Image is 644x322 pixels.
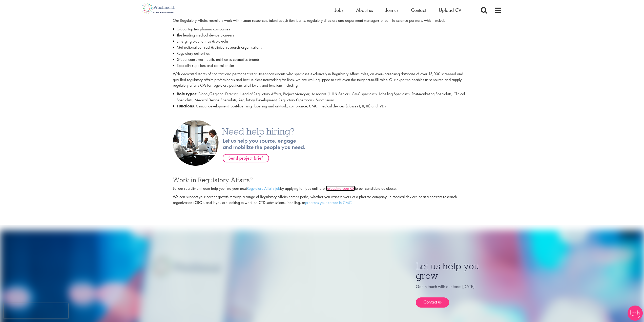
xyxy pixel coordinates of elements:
[173,63,471,69] li: Specialist suppliers and consultancies
[305,200,351,205] a: progress your career in CMC
[439,7,461,13] a: Upload CV
[173,186,471,192] p: Let our recruitment team help you find your next by applying for jobs online or to our candidate ...
[177,91,198,97] strong: Role types:
[173,91,471,103] li: Global/Regional Director, Head of Regulatory Affairs, Project Manager, Associate (I, II & Senior)...
[247,186,280,191] a: Regulatory Affairs job
[416,261,502,281] h3: Let us help you grow
[416,283,502,308] div: Get in touch with our team [DATE].
[173,50,471,56] li: Regulatory authorities
[173,32,471,38] li: The leading medical device pioneers
[173,71,471,89] p: With dedicated teams of contract and permanent recruitment consultants who specialise exclusively...
[173,38,471,44] li: Emerging biopharmas & biotechs
[411,7,426,13] a: Contact
[173,26,471,32] li: Global top ten pharma companies
[628,306,643,321] img: Chatbot
[173,103,471,109] li: : Clinical development, post-licensing, labelling and artwork, compliance, CMC, medical devices (...
[173,56,471,63] li: Global consumer health, nutrition & cosmetics brands
[416,297,449,308] a: Contact us
[173,44,471,50] li: Multinational contract & clinical research organisations
[335,7,343,13] a: Jobs
[356,7,373,13] a: About us
[386,7,398,13] a: Join us
[173,18,471,24] p: Our Regulatory Affairs recruiters work with human resources, talent acquisition teams, regulatory...
[173,177,471,183] h3: Work in Regulatory Affairs?
[173,194,471,206] p: We can support your career growth through a range of Regulatory Affairs career paths, whether you...
[326,186,355,191] a: uploading your CV
[4,303,68,318] iframe: reCAPTCHA
[177,103,194,109] strong: Functions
